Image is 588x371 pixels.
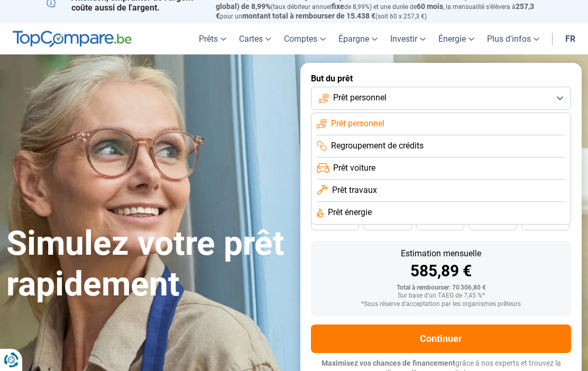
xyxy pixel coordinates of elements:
a: Épargne [332,23,384,54]
span: 48 mois [324,219,347,226]
span: 257,3 € [216,2,534,20]
a: Prêts [192,23,233,54]
span: 30 mois [481,219,504,226]
span: Prêt énergie [328,207,372,218]
span: Maximisez vos chances de financement [321,359,455,367]
span: montant total à rembourser de 15.438 € [242,12,375,20]
a: Investir [384,23,432,54]
span: Prêt voiture [333,162,375,174]
span: 36 mois [428,219,452,226]
div: *Sous réserve d'acceptation par les organismes prêteurs [319,301,563,308]
h1: Simulez votre prêt rapidement [6,224,288,305]
span: fixe [332,2,344,11]
span: 24 mois [534,219,557,226]
div: Sur base d'un TAEG de 7,45 %* [319,292,563,300]
button: Prêt personnel [311,87,571,110]
span: Prêt personnel [331,118,384,129]
div: Estimation mensuelle [319,249,563,258]
span: 42 mois [376,219,399,226]
span: Regroupement de crédits [331,140,424,152]
span: Prêt travaux [332,184,377,196]
a: Comptes [278,23,332,54]
span: 60 mois [417,2,443,11]
img: TopCompare [13,31,132,48]
div: 585,89 € [319,263,563,279]
button: Continuer [311,324,571,353]
a: Cartes [233,23,278,54]
span: Prêt personnel [333,92,387,104]
a: fr [559,23,582,54]
label: But du prêt [311,73,571,84]
a: Plus d'infos [481,23,546,54]
a: Énergie [432,23,481,54]
div: Total à rembourser: 70 306,80 € [319,284,563,292]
